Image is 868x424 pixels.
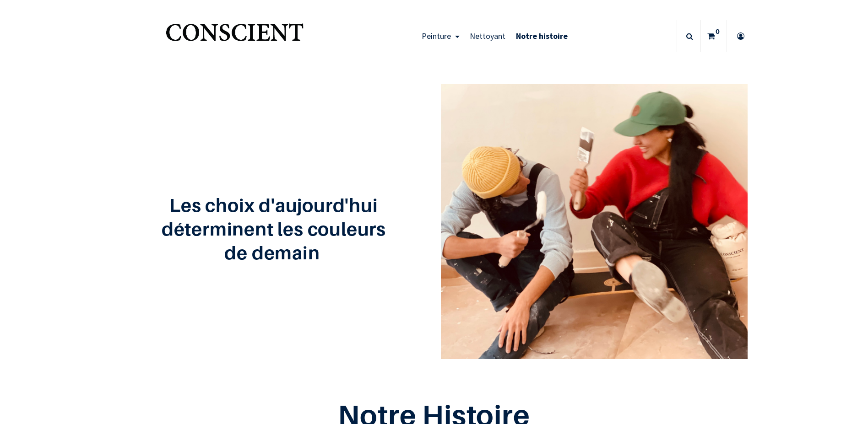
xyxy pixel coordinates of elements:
span: Peinture [422,31,451,41]
h2: déterminent les couleurs [120,219,427,239]
a: 0 [701,20,727,52]
img: Conscient [164,18,305,54]
h2: Les choix d'aujourd'hui [120,195,427,215]
a: Peinture [417,20,465,52]
sup: 0 [713,27,722,36]
a: Logo of Conscient [164,18,305,54]
span: Nettoyant [470,31,505,41]
span: Notre histoire [516,31,568,41]
h2: de demain [120,242,427,263]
